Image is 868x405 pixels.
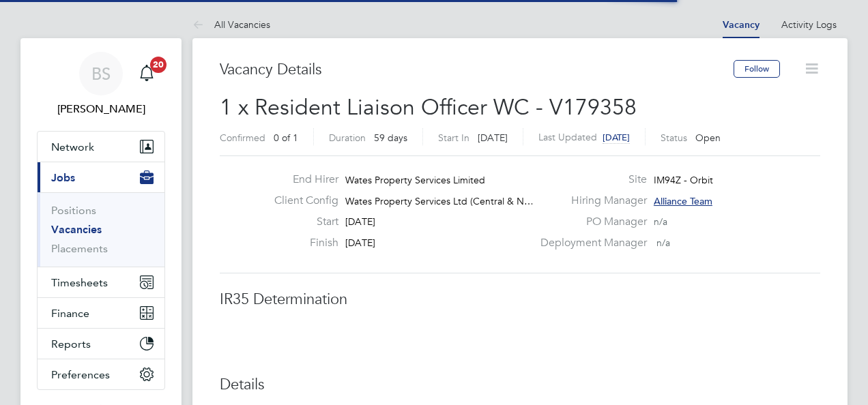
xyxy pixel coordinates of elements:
[532,172,647,187] label: Site
[532,236,647,250] label: Deployment Manager
[532,194,647,208] label: Hiring Manager
[274,132,298,144] span: 0 of 1
[654,215,667,228] span: n/a
[345,237,375,249] span: [DATE]
[263,194,338,208] label: Client Config
[38,192,164,267] div: Jobs
[51,276,108,289] span: Timesheets
[329,132,366,144] label: Duration
[478,132,508,144] span: [DATE]
[603,132,630,143] span: [DATE]
[51,171,75,184] span: Jobs
[38,298,164,328] button: Finance
[37,52,165,117] a: BS[PERSON_NAME]
[781,18,837,31] a: Activity Logs
[532,215,647,229] label: PO Manager
[263,172,338,187] label: End Hirer
[220,60,734,80] h3: Vacancy Details
[695,132,721,144] span: Open
[51,307,89,320] span: Finance
[656,237,670,249] span: n/a
[133,52,160,95] a: 20
[38,267,164,297] button: Timesheets
[38,162,164,192] button: Jobs
[38,132,164,162] button: Network
[263,215,338,229] label: Start
[661,132,687,144] label: Status
[37,101,165,117] span: Beth Seddon
[150,57,167,73] span: 20
[38,359,164,389] button: Preferences
[345,174,485,186] span: Wates Property Services Limited
[220,132,265,144] label: Confirmed
[91,65,111,82] span: BS
[538,131,597,143] label: Last Updated
[51,337,91,350] span: Reports
[51,223,102,236] a: Vacancies
[220,290,820,310] h3: IR35 Determination
[220,94,637,121] span: 1 x Resident Liaison Officer WC - V179358
[654,174,713,186] span: IM94Z - Orbit
[51,140,94,153] span: Network
[38,329,164,359] button: Reports
[51,204,96,217] a: Positions
[723,19,759,31] a: Vacancy
[263,236,338,250] label: Finish
[51,242,108,255] a: Placements
[192,18,270,31] a: All Vacancies
[374,132,407,144] span: 59 days
[438,132,469,144] label: Start In
[345,195,534,207] span: Wates Property Services Ltd (Central & N…
[220,375,820,395] h3: Details
[654,195,712,207] span: Alliance Team
[51,368,110,381] span: Preferences
[345,215,375,228] span: [DATE]
[734,60,780,78] button: Follow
